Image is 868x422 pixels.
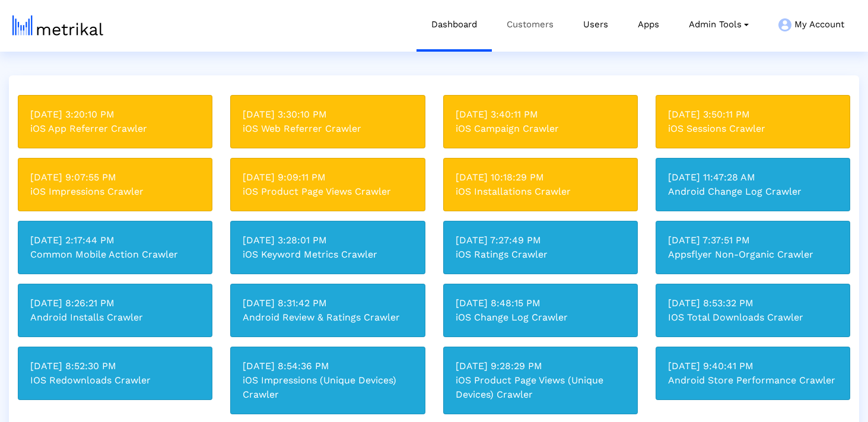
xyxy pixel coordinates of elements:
div: Android Store Performance Crawler [668,373,838,388]
div: [DATE] 9:40:41 PM [668,359,838,373]
div: iOS Product Page Views Crawler [243,185,412,199]
div: iOS Installations Crawler [456,185,625,199]
div: [DATE] 2:17:44 PM [30,233,200,248]
div: [DATE] 9:09:11 PM [243,170,412,185]
div: [DATE] 8:48:15 PM [456,296,625,310]
div: [DATE] 11:47:28 AM [668,170,838,185]
div: Appsflyer Non-Organic Crawler [668,248,838,262]
div: iOS Ratings Crawler [456,248,625,262]
div: iOS Sessions Crawler [668,122,838,136]
div: iOS Keyword Metrics Crawler [243,248,412,262]
div: [DATE] 8:31:42 PM [243,296,412,310]
div: Android Installs Crawler [30,310,200,325]
div: iOS Product Page Views (Unique Devices) Crawler [456,373,625,402]
div: iOS Impressions Crawler [30,185,200,199]
div: iOS Impressions (Unique Devices) Crawler [243,373,412,402]
div: [DATE] 3:40:11 PM [456,107,625,122]
div: iOS Web Referrer Crawler [243,122,412,136]
div: [DATE] 10:18:29 PM [456,170,625,185]
div: [DATE] 3:28:01 PM [243,233,412,248]
img: metrical-logo-light.png [12,15,103,36]
div: iOS Change Log Crawler [456,310,625,325]
div: [DATE] 7:27:49 PM [456,233,625,248]
div: [DATE] 8:52:30 PM [30,359,200,373]
div: [DATE] 8:54:36 PM [243,359,412,373]
div: Common Mobile Action Crawler [30,248,200,262]
div: [DATE] 9:07:55 PM [30,170,200,185]
div: Android Change Log Crawler [668,185,838,199]
div: iOS Campaign Crawler [456,122,625,136]
div: [DATE] 3:30:10 PM [243,107,412,122]
div: [DATE] 8:53:32 PM [668,296,838,310]
img: my-account-menu-icon.png [778,18,791,31]
div: [DATE] 3:50:11 PM [668,107,838,122]
div: iOS App Referrer Crawler [30,122,200,136]
div: IOS Total Downloads Crawler [668,310,838,325]
div: [DATE] 7:37:51 PM [668,233,838,248]
div: [DATE] 3:20:10 PM [30,107,200,122]
div: [DATE] 9:28:29 PM [456,359,625,373]
div: IOS Redownloads Crawler [30,373,200,388]
div: Android Review & Ratings Crawler [243,310,412,325]
div: [DATE] 8:26:21 PM [30,296,200,310]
